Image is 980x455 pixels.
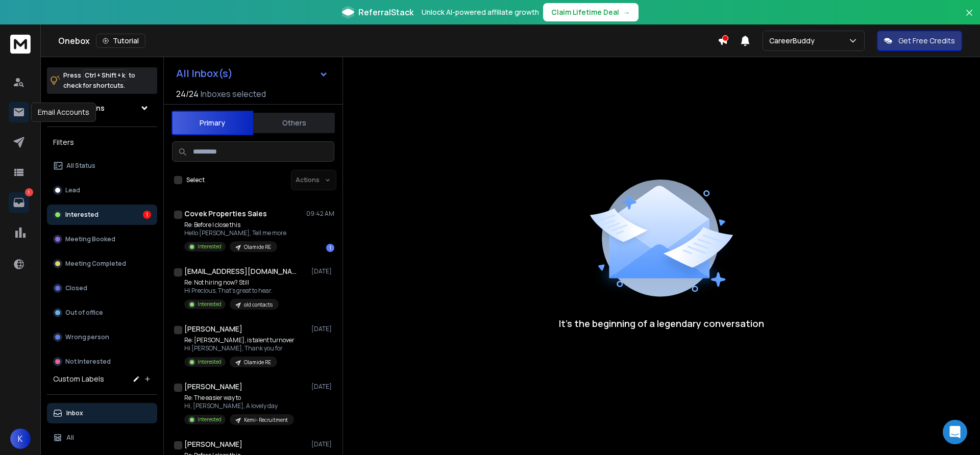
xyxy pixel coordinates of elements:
p: All [66,434,74,442]
p: Hi, [PERSON_NAME], A lovely day [184,402,294,410]
button: All Campaigns [47,98,157,118]
h1: [PERSON_NAME] [184,324,242,334]
button: Primary [171,111,253,135]
span: → [623,7,630,17]
p: Not Interested [65,358,111,366]
p: Unlock AI-powered affiliate growth [422,7,539,17]
p: Re: The easier way to [184,394,294,402]
h1: Covek Properties Sales [184,209,267,219]
button: All Status [47,156,157,176]
p: old contacts [244,301,273,309]
p: Interested [198,358,222,366]
button: K [10,428,31,449]
p: Olamide RE [244,359,271,366]
button: Out of office [47,302,157,323]
div: Onebox [58,34,718,48]
label: Select [186,176,205,184]
h3: Filters [47,135,157,149]
p: 09:42 AM [306,210,334,218]
h1: [PERSON_NAME] [184,382,242,392]
p: Meeting Completed [65,260,126,268]
p: Re: Before I close this [184,221,286,229]
h3: Custom Labels [53,374,104,384]
p: Get Free Credits [898,36,955,46]
p: Interested [65,211,99,219]
button: Lead [47,180,157,200]
button: Meeting Completed [47,254,157,274]
h1: [EMAIL_ADDRESS][DOMAIN_NAME] [184,266,297,276]
div: Email Accounts [31,103,96,122]
button: Inbox [47,403,157,423]
p: [DATE] [311,440,334,448]
p: Inbox [66,409,83,417]
h1: All Inbox(s) [176,68,233,79]
button: Close banner [963,6,976,31]
div: 1 [326,244,334,252]
button: Meeting Booked [47,229,157,249]
span: Ctrl + Shift + k [83,69,127,81]
div: Open Intercom Messenger [943,420,967,444]
button: All Inbox(s) [168,63,336,84]
p: [DATE] [311,383,334,391]
p: Re: [PERSON_NAME], is talent turnover [184,336,295,344]
p: Interested [198,300,222,308]
p: Re: Not hiring now? Still [184,279,279,287]
button: Others [253,112,335,134]
span: ReferralStack [358,6,413,18]
p: Closed [65,284,87,292]
p: Meeting Booked [65,235,115,243]
span: 24 / 24 [176,88,199,100]
button: All [47,427,157,448]
p: Kemi- Recruitment [244,416,288,424]
p: Lead [65,186,80,194]
p: CareerBuddy [769,36,819,46]
p: Wrong person [65,333,109,341]
p: All Status [66,162,95,170]
a: 1 [9,192,29,213]
p: Press to check for shortcuts. [63,70,135,91]
button: Tutorial [96,34,145,48]
h1: [PERSON_NAME] [184,439,242,449]
p: [DATE] [311,325,334,333]
button: Not Interested [47,351,157,372]
p: Hi [PERSON_NAME], Thank you for [184,344,295,352]
p: Hello [PERSON_NAME], Tell me more [184,229,286,237]
div: 1 [143,211,151,219]
button: Interested1 [47,205,157,225]
button: Wrong person [47,327,157,347]
p: Olamide RE [244,243,271,251]
p: Interested [198,243,222,250]
p: Out of office [65,309,103,317]
p: Interested [198,416,222,423]
p: 1 [25,188,33,196]
p: Hi Precious, That’s great to hear. [184,287,279,295]
h3: Inboxes selected [201,88,266,100]
button: Claim Lifetime Deal→ [543,3,639,21]
p: It’s the beginning of a legendary conversation [559,316,764,331]
button: Get Free Credits [877,31,962,51]
button: Closed [47,278,157,298]
p: [DATE] [311,267,334,275]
